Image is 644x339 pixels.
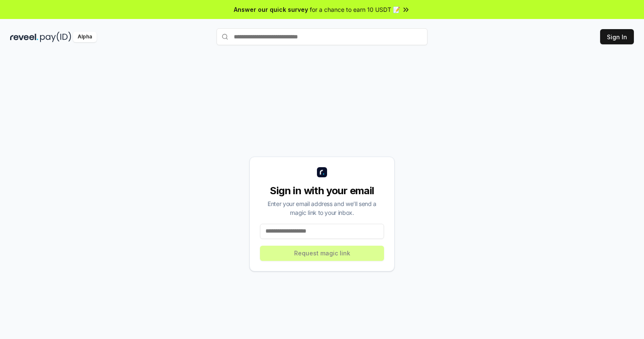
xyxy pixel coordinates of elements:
div: Sign in with your email [260,184,384,198]
span: for a chance to earn 10 USDT 📝 [310,5,400,14]
img: pay_id [40,32,71,42]
button: Sign In [600,29,634,44]
img: reveel_dark [10,32,38,42]
span: Answer our quick survey [234,5,308,14]
div: Enter your email address and we’ll send a magic link to your inbox. [260,199,384,217]
img: logo_small [317,167,327,177]
div: Alpha [73,32,97,42]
